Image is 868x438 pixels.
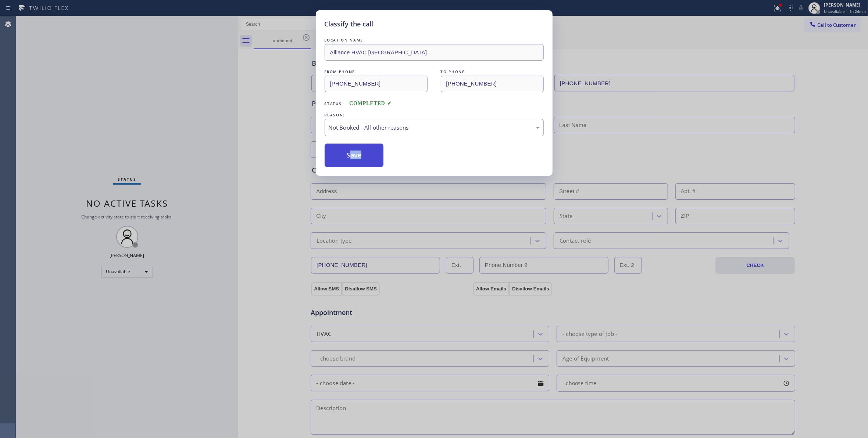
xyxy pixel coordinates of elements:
[325,111,544,119] div: REASON:
[325,101,344,106] span: Status:
[329,123,540,132] div: Not Booked - All other reasons
[325,19,374,29] h5: Classify the call
[325,144,384,167] button: Save
[325,36,544,44] div: LOCATION NAME
[349,101,392,106] span: COMPLETED
[325,68,428,76] div: FROM PHONE
[325,76,428,92] input: From phone
[441,76,544,92] input: To phone
[441,68,544,76] div: TO PHONE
